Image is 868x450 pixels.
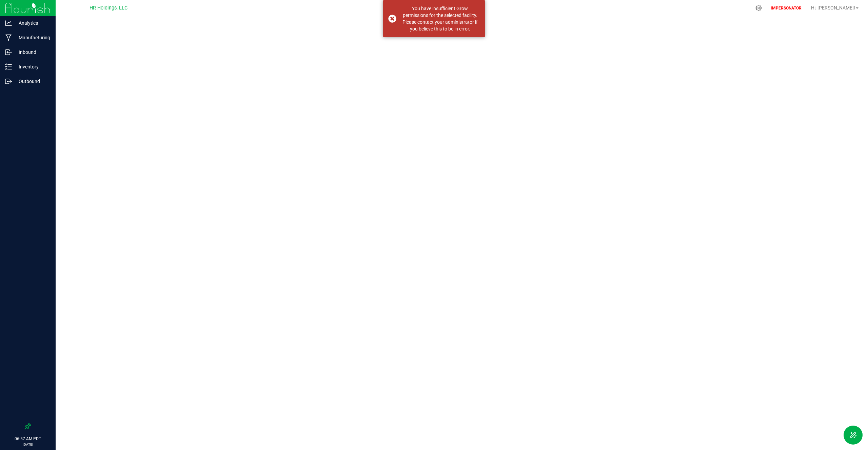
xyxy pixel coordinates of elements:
inline-svg: Inbound [5,49,12,56]
p: 06:57 AM PDT [3,436,53,442]
div: Manage settings [754,5,763,11]
p: Analytics [12,19,53,27]
button: Toggle Menu [844,426,863,445]
p: Inbound [12,48,53,56]
p: Outbound [12,77,53,85]
inline-svg: Manufacturing [5,34,12,41]
p: [DATE] [3,442,53,447]
span: HR Holdings, LLC [90,5,127,11]
p: Inventory [12,63,53,71]
inline-svg: Inventory [5,63,12,70]
inline-svg: Analytics [5,20,12,26]
inline-svg: Outbound [5,78,12,85]
div: You have insufficient Grow permissions for the selected facility. Please contact your administrat... [400,5,480,32]
label: Pin the sidebar to full width on large screens [24,423,31,430]
p: Manufacturing [12,34,53,42]
p: IMPERSONATOR [768,5,804,11]
span: Hi, [PERSON_NAME]! [811,5,855,11]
